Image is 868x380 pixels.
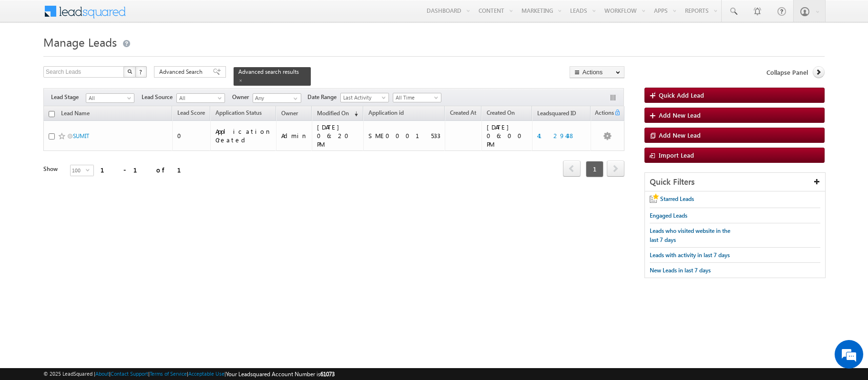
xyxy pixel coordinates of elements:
a: Created At [445,108,481,120]
span: prev [563,160,581,177]
div: 0 [177,131,206,140]
div: [DATE] 06:00 PM [487,123,528,149]
img: Search [127,69,132,74]
span: All Time [393,93,439,102]
a: 4129438 [537,131,575,140]
span: (sorted descending) [350,110,358,118]
a: SUMIT [73,132,89,140]
div: SME0001533 [368,131,440,140]
span: Owner [281,110,298,117]
span: Lead Source [142,93,176,101]
a: Modified On (sorted descending) [312,108,363,120]
span: Created At [450,109,476,116]
span: Leads with activity in last 7 days [650,251,730,259]
a: All [176,93,225,103]
span: Advanced Search [159,68,205,76]
span: Quick Add Lead [659,91,704,99]
span: 100 [71,165,86,176]
span: Starred Leads [660,195,694,202]
a: prev [563,161,581,177]
a: Application id [364,108,408,120]
span: Import Lead [659,151,694,159]
input: Type to Search [253,93,301,103]
div: Application Created [215,127,272,144]
span: ? [139,68,143,76]
span: Lead Stage [51,93,86,101]
div: Show [43,165,62,173]
span: Collapse Panel [766,68,808,77]
span: Modified On [317,110,349,117]
div: Quick Filters [645,173,825,191]
span: next [607,160,624,177]
a: Created On [482,108,520,120]
a: next [607,161,624,177]
span: All [86,94,132,102]
span: © 2025 LeadSquared | | | | | [43,370,335,379]
span: Owner [232,93,253,101]
a: Application Status [211,108,266,120]
span: Last Activity [341,93,386,102]
a: Show All Items [288,94,300,103]
span: Date Range [307,93,340,101]
span: Your Leadsquared Account Number is [226,370,335,378]
div: 1 - 1 of 1 [101,164,193,175]
span: New Leads in last 7 days [650,267,711,274]
a: Lead Score [173,108,210,120]
span: Advanced search results [238,68,299,75]
span: Lead Score [177,109,205,116]
span: Actions [591,108,614,120]
span: Manage Leads [43,34,117,50]
a: Acceptable Use [188,370,225,377]
input: Check all records [49,111,55,117]
a: Lead Name [56,108,94,120]
span: Engaged Leads [650,212,687,219]
div: Admin [281,131,308,140]
span: Created On [487,109,515,116]
a: All Time [393,93,441,102]
a: About [95,370,109,377]
div: [DATE] 06:20 PM [317,123,359,149]
button: ? [135,66,147,78]
span: Application Status [215,109,262,116]
span: Leads who visited website in the last 7 days [650,227,730,243]
a: Last Activity [340,93,389,102]
span: 61073 [320,370,335,378]
span: Application id [368,109,404,116]
button: Actions [570,66,624,78]
a: All [86,93,134,103]
a: Contact Support [111,370,148,377]
span: select [86,168,93,172]
span: Add New Lead [659,111,701,119]
a: Leadsquared ID [532,108,581,120]
span: 1 [586,161,603,177]
span: Add New Lead [659,131,701,139]
a: Terms of Service [150,370,187,377]
span: All [177,94,222,102]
